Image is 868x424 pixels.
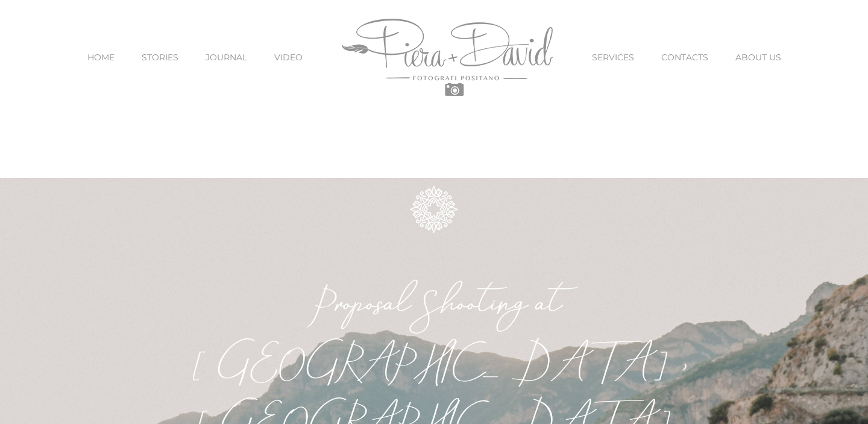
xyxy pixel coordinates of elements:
[274,53,303,62] span: VIDEO
[661,32,708,83] a: CONTACTS
[342,19,553,96] img: Piera Plus David Photography Positano Logo
[592,53,634,62] span: SERVICES
[142,53,178,62] span: STORIES
[661,53,708,62] span: CONTACTS
[592,32,634,83] a: SERVICES
[142,32,178,83] a: STORIES
[735,53,781,62] span: ABOUT US
[87,53,115,62] span: HOME
[274,32,303,83] a: VIDEO
[206,53,247,62] span: JOURNAL
[735,32,781,83] a: ABOUT US
[87,32,115,83] a: HOME
[410,186,458,233] img: ghiri_bianco
[206,32,247,83] a: JOURNAL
